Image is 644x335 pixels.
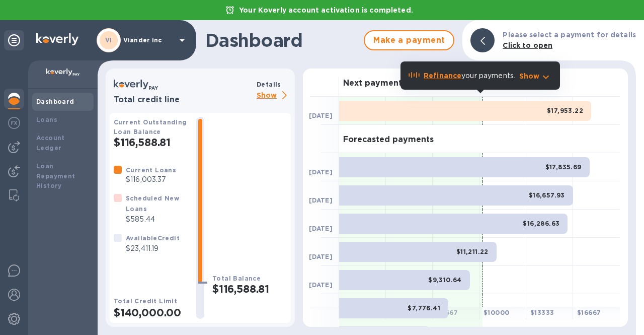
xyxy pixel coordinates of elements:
[4,30,24,50] div: Unpin categories
[530,309,554,316] b: $ 13333
[529,191,565,199] b: $16,657.93
[309,253,333,260] b: [DATE]
[126,174,176,185] p: $116,003.37
[519,71,552,81] button: Show
[309,281,333,289] b: [DATE]
[126,166,176,174] b: Current Loans
[205,30,359,51] h1: Dashboard
[309,168,333,176] b: [DATE]
[36,162,75,190] b: Loan Repayment History
[428,276,462,284] b: $9,310.64
[212,283,287,295] h2: $116,588.81
[114,297,177,305] b: Total Credit Limit
[105,36,112,44] b: VI
[309,112,333,119] b: [DATE]
[519,71,540,81] p: Show
[424,71,515,81] p: your payments.
[364,30,454,50] button: Make a payment
[36,134,65,152] b: Account Ledger
[503,31,636,39] b: Please select a payment for details
[545,163,582,171] b: $17,835.69
[212,275,261,282] b: Total Balance
[126,234,180,242] b: Available Credit
[126,214,188,225] p: $585.44
[36,116,57,123] b: Loans
[503,41,552,49] b: Click to open
[114,95,253,105] h3: Total credit line
[36,98,74,105] b: Dashboard
[343,79,402,88] h3: Next payment
[114,118,187,136] b: Current Outstanding Loan Balance
[114,136,188,149] h2: $116,588.81
[424,72,461,80] b: Refinance
[36,33,78,45] img: Logo
[114,306,188,319] h2: $140,000.00
[234,5,418,15] p: Your Koverly account activation is completed.
[309,196,333,204] b: [DATE]
[126,243,180,254] p: $23,411.19
[523,220,559,227] b: $16,286.63
[408,304,440,312] b: $7,776.41
[343,135,434,145] h3: Forecasted payments
[373,34,445,46] span: Make a payment
[547,107,583,114] b: $17,953.22
[456,248,489,255] b: $11,211.22
[257,81,281,88] b: Details
[484,309,509,316] b: $ 10000
[8,117,20,129] img: Foreign exchange
[123,37,174,44] p: Viander inc
[309,225,333,232] b: [DATE]
[257,90,291,102] p: Show
[577,309,601,316] b: $ 16667
[126,194,179,213] b: Scheduled New Loans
